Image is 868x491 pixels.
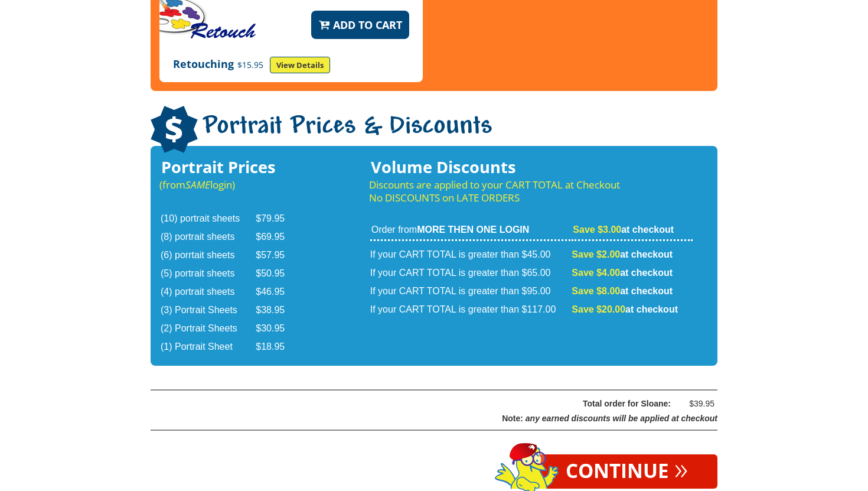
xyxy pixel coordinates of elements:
[256,302,299,319] td: $38.95
[417,225,529,235] strong: MORE THEN ONE LOGIN
[173,57,409,73] p: Retouching
[161,302,254,319] td: (3) Portrait Sheets
[526,414,717,423] span: any earned discounts will be applied at checkout
[256,210,299,227] td: $79.95
[370,283,571,300] td: If your CART TOTAL is greater than $95.00
[161,265,254,282] td: (5) portrait sheets
[161,229,254,246] td: (8) portrait sheets
[502,414,523,423] span: Note:
[185,178,210,191] em: SAME
[679,396,714,411] div: $39.95
[161,247,254,264] td: (6) porrtait sheets
[369,161,694,174] h3: Volume Discounts
[674,461,688,474] span: »
[572,268,673,278] strong: at checkout
[256,284,299,301] td: $46.95
[181,396,671,411] div: Total order for Sloane:
[572,286,673,296] strong: at checkout
[536,454,717,489] a: Continue»
[151,106,717,155] h1: Portrait Prices & Discounts
[161,320,254,337] td: (2) Portrait Sheets
[159,178,301,191] p: (from login)
[161,339,254,356] td: (1) Portrait Sheet
[572,249,673,259] strong: at checkout
[370,223,571,241] td: Order from
[572,286,620,296] span: Save $8.00
[256,339,299,356] td: $18.95
[572,249,620,259] span: Save $2.00
[369,178,694,204] p: Discounts are applied to your CART TOTAL at Checkout No DISCOUNTS on LATE ORDERS
[311,11,409,39] button: Add to Cart
[370,242,571,264] td: If your CART TOTAL is greater than $45.00
[270,57,330,73] a: View Details
[572,268,620,278] span: Save $4.00
[161,210,254,227] td: (10) portrait sheets
[256,229,299,246] td: $69.95
[370,265,571,282] td: If your CART TOTAL is greater than $65.00
[256,265,299,282] td: $50.95
[572,304,625,314] span: Save $20.00
[573,225,621,235] span: Save $3.00
[256,247,299,264] td: $57.95
[161,284,254,301] td: (4) portrait sheets
[573,225,674,235] strong: at checkout
[370,301,571,318] td: If your CART TOTAL is greater than $117.00
[256,320,299,337] td: $30.95
[234,59,267,70] span: $15.95
[572,304,678,314] strong: at checkout
[159,161,301,174] h3: Portrait Prices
